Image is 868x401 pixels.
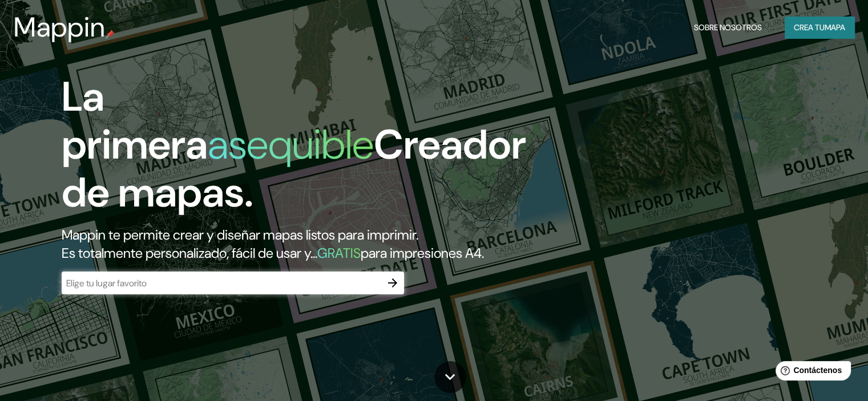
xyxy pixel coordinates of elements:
[62,244,317,262] font: Es totalmente personalizado, fácil de usar y...
[62,118,526,219] font: Creador de mapas.
[694,22,762,33] font: Sobre nosotros
[689,17,766,38] button: Sobre nosotros
[208,118,374,171] font: asequible
[317,244,361,262] font: GRATIS
[62,226,418,244] font: Mappin te permite crear y diseñar mapas listos para imprimir.
[825,22,845,33] font: mapa
[766,357,855,388] iframe: Lanzador de widgets de ayuda
[794,22,825,33] font: Crea tu
[62,277,381,290] input: Elige tu lugar favorito
[785,17,854,38] button: Crea tumapa
[361,244,484,262] font: para impresiones A4.
[62,70,208,171] font: La primera
[14,9,106,45] font: Mappin
[106,30,115,39] img: pin de mapeo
